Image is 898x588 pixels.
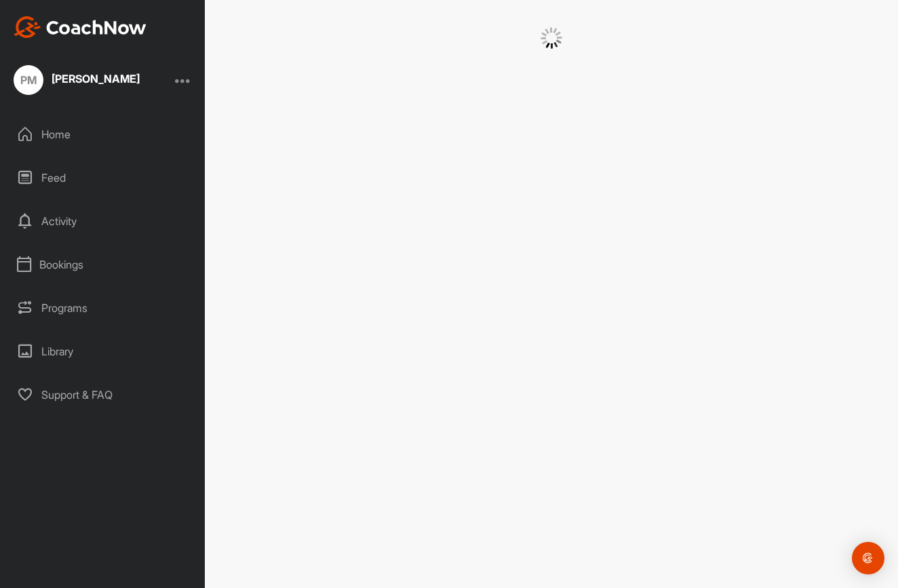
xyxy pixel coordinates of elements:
div: [PERSON_NAME] [52,73,140,84]
img: CoachNow [14,16,147,38]
div: PM [14,65,43,95]
div: Activity [7,204,199,238]
div: Programs [7,291,199,325]
img: G6gVgL6ErOh57ABN0eRmCEwV0I4iEi4d8EwaPGI0tHgoAbU4EAHFLEQAh+QQFCgALACwIAA4AGAASAAAEbHDJSesaOCdk+8xg... [541,27,562,49]
div: Home [7,117,199,151]
div: Support & FAQ [7,378,199,412]
div: Library [7,334,199,368]
div: Feed [7,161,199,195]
div: Bookings [7,248,199,281]
div: Open Intercom Messenger [852,542,884,574]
